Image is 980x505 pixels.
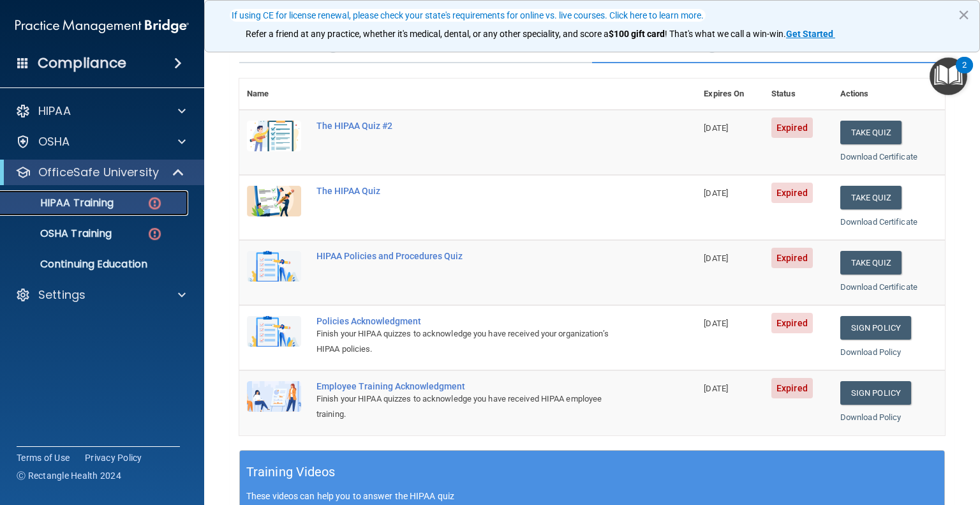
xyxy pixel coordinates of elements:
span: [DATE] [704,319,728,328]
p: These videos can help you to answer the HIPAA quiz [246,491,938,501]
div: Employee Training Acknowledgment [316,381,632,391]
p: OfficeSafe University [38,165,159,180]
strong: $100 gift card [609,29,665,39]
button: Close [958,4,970,25]
a: Download Policy [840,347,902,357]
a: Privacy Policy [85,451,142,464]
h4: Compliance [38,54,126,72]
span: [DATE] [704,123,728,133]
a: Download Policy [840,412,902,422]
th: Name [239,79,309,110]
p: OSHA Training [8,227,112,240]
div: 2 [962,65,967,82]
img: danger-circle.6113f641.png [147,195,163,211]
a: Sign Policy [840,381,911,405]
span: ✓ [326,34,340,53]
a: OSHA [15,134,186,149]
a: Settings [15,287,186,303]
img: PMB logo [15,13,189,39]
button: Open Resource Center, 2 new notifications [930,57,967,95]
span: [DATE] [704,253,728,263]
p: HIPAA [38,103,71,119]
h5: Training Videos [246,461,336,483]
a: Download Certificate [840,217,917,227]
div: The HIPAA Quiz #2 [316,121,632,131]
button: Take Quiz [840,251,902,275]
span: Expired [771,183,813,203]
span: Expired [771,378,813,398]
iframe: Drift Widget Chat Controller [760,415,965,465]
th: Actions [833,79,945,110]
a: OfficeSafe University [15,165,185,180]
th: Status [764,79,833,110]
img: danger-circle.6113f641.png [147,226,163,242]
p: Continuing Education [8,258,182,271]
button: Take Quiz [840,186,902,209]
a: Sign Policy [840,316,911,340]
p: Settings [38,287,85,303]
div: If using CE for license renewal, please check your state's requirements for online vs. live cours... [232,11,704,20]
span: ✓ [705,34,719,53]
a: Get Started [786,29,835,39]
a: Download Certificate [840,282,917,292]
span: Refer a friend at any practice, whether it's medical, dental, or any other speciality, and score a [246,29,609,39]
span: [DATE] [704,384,728,393]
span: ! That's what we call a win-win. [665,29,786,39]
a: HIPAA [15,103,186,119]
strong: Get Started [786,29,833,39]
div: The HIPAA Quiz [316,186,632,196]
p: OSHA [38,134,70,149]
span: Expired [771,248,813,268]
span: [DATE] [704,188,728,198]
button: Take Quiz [840,121,902,144]
a: Download Certificate [840,152,917,162]
button: If using CE for license renewal, please check your state's requirements for online vs. live cours... [230,9,706,22]
a: Terms of Use [17,451,70,464]
div: Policies Acknowledgment [316,316,632,326]
div: Finish your HIPAA quizzes to acknowledge you have received your organization’s HIPAA policies. [316,326,632,357]
p: HIPAA Training [8,197,114,209]
div: HIPAA Policies and Procedures Quiz [316,251,632,261]
span: Expired [771,117,813,138]
span: Ⓒ Rectangle Health 2024 [17,469,121,482]
div: Finish your HIPAA quizzes to acknowledge you have received HIPAA employee training. [316,391,632,422]
th: Expires On [696,79,764,110]
span: Expired [771,313,813,333]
